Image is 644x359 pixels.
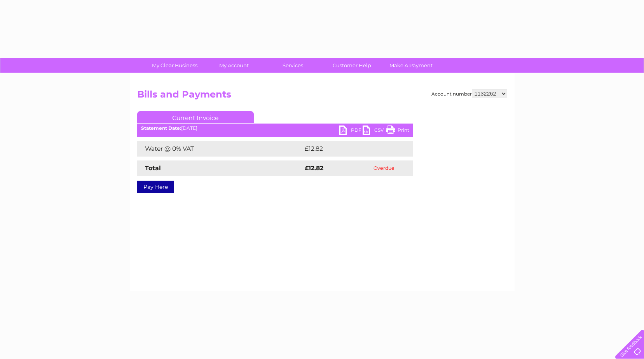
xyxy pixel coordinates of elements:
a: My Clear Business [143,58,207,73]
div: Account number [431,89,507,98]
a: Make A Payment [379,58,443,73]
strong: Total [145,164,161,172]
td: £12.82 [303,141,397,157]
td: Overdue [355,160,413,176]
strong: £12.82 [305,164,323,172]
a: Current Invoice [137,111,254,123]
a: Customer Help [320,58,384,73]
div: [DATE] [137,125,413,131]
a: CSV [363,125,386,137]
b: Statement Date: [141,125,181,131]
a: Pay Here [137,181,174,193]
td: Water @ 0% VAT [137,141,303,157]
a: My Account [202,58,266,73]
a: Print [386,125,409,137]
a: Services [261,58,325,73]
a: PDF [339,125,363,137]
h2: Bills and Payments [137,89,507,104]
